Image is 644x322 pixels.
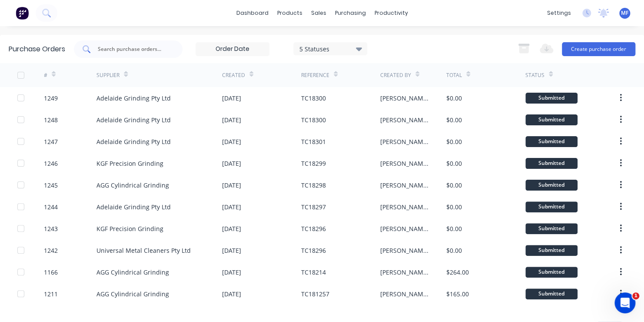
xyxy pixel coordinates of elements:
[380,115,429,124] div: [PERSON_NAME]
[301,94,326,103] div: TC18300
[446,202,462,211] div: $0.00
[222,115,241,124] div: [DATE]
[273,7,307,20] div: products
[301,137,326,146] div: TC18301
[222,202,241,211] div: [DATE]
[446,181,462,190] div: $0.00
[370,7,412,20] div: productivity
[301,268,326,277] div: TC18214
[543,7,575,20] div: settings
[301,289,329,299] div: TC181257
[525,114,578,125] div: Submitted
[96,71,120,79] div: Supplier
[380,181,429,190] div: [PERSON_NAME]
[44,94,58,103] div: 1249
[525,288,578,299] div: Submitted
[446,268,469,277] div: $264.00
[222,289,241,299] div: [DATE]
[222,159,241,168] div: [DATE]
[331,7,370,20] div: purchasing
[222,94,241,103] div: [DATE]
[96,115,171,124] div: Adelaide Grinding Pty Ltd
[222,224,241,233] div: [DATE]
[96,289,169,299] div: AGG Cylindrical Grinding
[96,137,171,146] div: Adelaide Grinding Pty Ltd
[446,94,462,103] div: $0.00
[299,44,362,53] div: 5 Statuses
[525,180,578,191] div: Submitted
[222,71,245,79] div: Created
[44,181,58,190] div: 1245
[44,246,58,255] div: 1242
[380,71,411,79] div: Created By
[525,136,578,147] div: Submitted
[446,115,462,124] div: $0.00
[525,158,578,169] div: Submitted
[222,246,241,255] div: [DATE]
[525,71,544,79] div: Status
[44,289,58,299] div: 1211
[44,224,58,233] div: 1243
[446,159,462,168] div: $0.00
[380,289,429,299] div: [PERSON_NAME]
[222,268,241,277] div: [DATE]
[301,202,326,211] div: TC18297
[44,268,58,277] div: 1166
[446,246,462,255] div: $0.00
[96,224,163,233] div: KGF Precision Grinding
[446,71,462,79] div: Total
[96,202,171,211] div: Adelaide Grinding Pty Ltd
[97,45,169,54] input: Search purchase orders...
[301,71,329,79] div: Reference
[446,224,462,233] div: $0.00
[44,202,58,211] div: 1244
[232,7,273,20] a: dashboard
[96,159,163,168] div: KGF Precision Grinding
[44,137,58,146] div: 1247
[380,246,429,255] div: [PERSON_NAME]
[380,202,429,211] div: [PERSON_NAME]
[301,224,326,233] div: TC18296
[222,181,241,190] div: [DATE]
[96,181,169,190] div: AGG Cylindrical Grinding
[446,137,462,146] div: $0.00
[380,159,429,168] div: [PERSON_NAME]
[632,292,639,299] span: 1
[525,245,578,256] div: Submitted
[96,268,169,277] div: AGG Cylindrical Grinding
[525,93,578,104] div: Submitted
[196,43,269,56] input: Order Date
[525,267,578,278] div: Submitted
[301,115,326,124] div: TC18300
[44,115,58,124] div: 1248
[16,7,29,20] img: Factory
[96,246,191,255] div: Universal Metal Cleaners Pty Ltd
[380,94,429,103] div: [PERSON_NAME]
[525,223,578,234] div: Submitted
[562,42,635,56] button: Create purchase order
[96,94,171,103] div: Adelaide Grinding Pty Ltd
[301,181,326,190] div: TC18298
[307,7,331,20] div: sales
[222,137,241,146] div: [DATE]
[446,289,469,299] div: $165.00
[621,9,628,17] span: MF
[380,224,429,233] div: [PERSON_NAME]
[301,159,326,168] div: TC18299
[614,292,635,313] iframe: Intercom live chat
[301,246,326,255] div: TC18296
[380,137,429,146] div: [PERSON_NAME]
[525,201,578,212] div: Submitted
[44,159,58,168] div: 1246
[44,71,47,79] div: #
[9,44,65,54] div: Purchase Orders
[380,268,429,277] div: [PERSON_NAME]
